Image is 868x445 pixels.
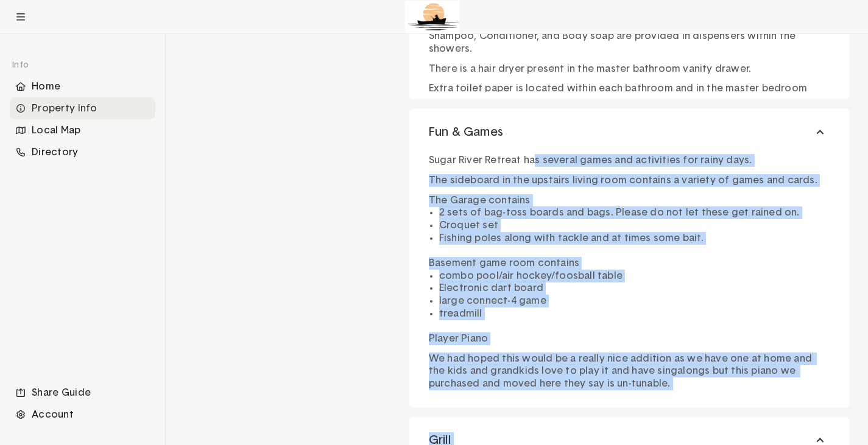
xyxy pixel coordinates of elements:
[429,332,830,345] p: Player Piano
[10,141,155,163] div: Directory
[405,1,459,33] img: Logo
[10,382,155,404] div: Share Guide
[10,119,155,141] div: Local Map
[439,282,830,295] li: Electronic dart board
[439,232,830,245] li: Fishing poles along with tackle and at times some bait.
[429,82,830,108] p: Extra toilet paper is located within each bathroom and in the master bedroom closet.
[429,154,830,167] p: Sugar River Retreat has several games and activities for rainy days.
[429,124,503,140] span: Fun & Games
[429,257,830,270] p: Basement game room contains
[429,30,830,55] p: Shampoo, Conditioner, and Body soap are provided in dispensers within the showers.
[429,352,830,390] p: We had hoped this would be a really nice addition as we have one at home and the kids and grandki...
[439,295,830,307] li: large connect-4 game
[10,119,155,141] li: Navigation item
[409,109,850,155] button: Fun & Games
[439,307,830,320] li: treadmill
[10,97,155,119] div: Property Info
[10,141,155,163] li: Navigation item
[439,270,830,282] li: combo pool/air hockey/foosball table
[10,75,155,97] div: Home
[439,219,830,232] li: Croquet set
[10,75,155,97] li: Navigation item
[429,63,830,75] p: There is a hair dryer present in the master bathroom vanity drawer.
[429,194,830,207] p: The Garage contains
[10,97,155,119] li: Navigation item
[439,206,830,219] li: 2 sets of bag-toss boards and bags. Please do not let these get rained on.
[10,382,155,404] li: Navigation item
[429,174,830,187] p: The sideboard in the upstairs living room contains a variety of games and cards.
[10,404,155,426] li: Navigation item
[10,404,155,426] div: Account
